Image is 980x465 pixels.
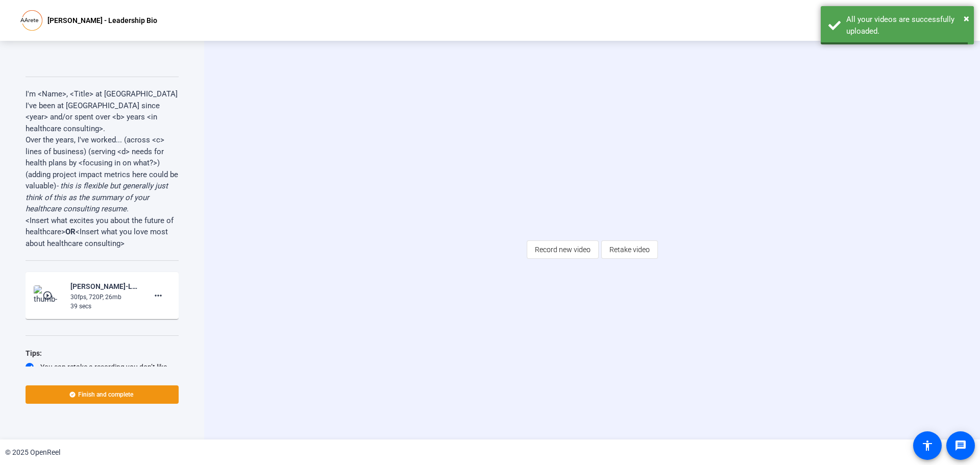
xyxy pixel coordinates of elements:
span: × [964,12,969,25]
span: Record new video [535,240,591,259]
div: 39 secs [70,302,139,311]
div: © 2025 OpenReel [5,447,60,458]
strong: OR [65,227,76,236]
button: Finish and complete [26,385,179,404]
button: Retake video [601,240,658,259]
button: Record new video [527,240,599,259]
mat-icon: play_circle_outline [42,290,55,301]
mat-icon: message [954,439,967,452]
img: thumb-nail [34,285,64,306]
p: I'm <Name>, <Title> at [GEOGRAPHIC_DATA] [26,88,179,100]
em: - this is flexible but generally just think of this as the summary of your healthcare consulting ... [26,181,168,213]
p: Over the years, I've worked... (across <c> lines of business) (serving <d> needs for health plans... [26,134,179,215]
span: Finish and complete [78,390,133,399]
p: [PERSON_NAME] - Leadership Bio [47,14,157,27]
button: Close [964,11,969,26]
div: You can retake a recording you don’t like [26,362,179,372]
div: All your videos are successfully uploaded. [846,14,966,37]
div: 30fps, 720P, 26mb [70,292,139,302]
div: [PERSON_NAME]-Leadership Bio Videos - AArete Brand -Ph-[PERSON_NAME] - Leadership Bio-17574432955... [70,280,139,292]
mat-icon: more_horiz [152,289,164,302]
img: OpenReel logo [20,10,42,31]
p: I've been at [GEOGRAPHIC_DATA] since <year> and/or spent over <b> years <in healthcare consulting>. [26,100,179,135]
div: Tips: [26,347,179,359]
mat-icon: accessibility [921,439,934,452]
p: <Insert what excites you about the future of healthcare> <Insert what you love most about healthc... [26,215,179,250]
span: Retake video [609,240,650,259]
